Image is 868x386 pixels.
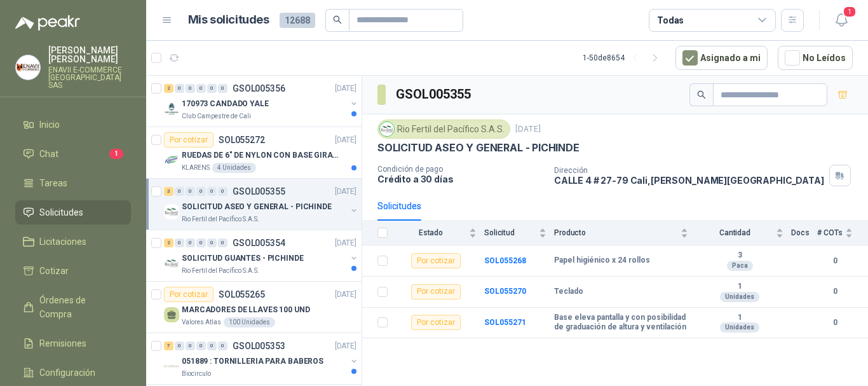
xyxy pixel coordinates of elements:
[182,163,210,173] p: KLARENS
[164,287,214,302] div: Por cotizar
[164,132,214,148] div: Por cotizar
[182,98,269,110] p: 170973 CANDADO YALE
[411,315,461,330] div: Por cotizar
[233,187,285,196] p: GSOL005355
[675,46,768,70] button: Asignado a mi
[15,113,131,137] a: Inicio
[164,235,359,276] a: 2 0 0 0 0 0 GSOL005354[DATE] Company LogoSOLICITUD GUANTES - PICHINDERio Fertil del Pacífico S.A.S.
[39,147,58,161] span: Chat
[697,90,706,99] span: search
[720,322,759,333] div: Unidades
[817,228,843,237] span: # COTs
[164,238,173,247] div: 2
[48,66,131,89] p: ENAVII E-COMMERCE [GEOGRAPHIC_DATA] SAS
[335,340,356,352] p: [DATE]
[411,284,461,300] div: Por cotizar
[583,48,665,68] div: 1 - 50 de 8654
[164,184,359,224] a: 3 0 0 0 0 0 GSOL005355[DATE] Company LogoSOLICITUD ASEO Y GENERAL - PICHINDERio Fertil del Pacífi...
[15,15,80,31] img: Logo peakr
[182,304,310,316] p: MARCADORES DE LLAVES 100 UND
[164,359,179,374] img: Company Logo
[212,163,256,173] div: 4 Unidades
[333,15,342,24] span: search
[554,166,824,175] p: Dirección
[146,127,362,179] a: Por cotizarSOL055272[DATE] Company LogoRUEDAS DE 6" DE NYLON CON BASE GIRATORIA EN ACERO INOXIDAB...
[175,238,184,247] div: 0
[15,259,131,283] a: Cotizar
[164,101,179,116] img: Company Logo
[15,171,131,195] a: Tareas
[39,264,69,278] span: Cotizar
[554,313,688,333] b: Base eleva pantalla y con posibilidad de graduación de altura y ventilación
[182,266,259,276] p: Rio Fertil del Pacífico S.A.S.
[39,176,67,190] span: Tareas
[377,120,510,139] div: Rio Fertil del Pacífico S.A.S.
[233,341,285,350] p: GSOL005353
[817,255,853,267] b: 0
[207,187,217,196] div: 0
[720,292,759,302] div: Unidades
[696,221,791,245] th: Cantidad
[48,46,131,64] p: [PERSON_NAME] [PERSON_NAME]
[335,186,356,198] p: [DATE]
[196,341,206,350] div: 0
[182,252,304,265] p: SOLICITUD GUANTES - PICHINDE
[15,361,131,385] a: Configuración
[335,237,356,249] p: [DATE]
[196,84,206,93] div: 0
[218,84,227,93] div: 0
[39,293,119,321] span: Órdenes de Compra
[39,366,95,380] span: Configuración
[182,369,211,379] p: Biocirculo
[16,55,40,79] img: Company Logo
[39,118,60,132] span: Inicio
[186,341,195,350] div: 0
[484,256,526,265] a: SOL055268
[186,84,195,93] div: 0
[395,228,466,237] span: Estado
[817,221,868,245] th: # COTs
[554,175,824,186] p: CALLE 4 # 27-79 Cali , [PERSON_NAME][GEOGRAPHIC_DATA]
[15,230,131,254] a: Licitaciones
[696,228,773,237] span: Cantidad
[484,221,554,245] th: Solicitud
[280,13,315,28] span: 12688
[207,84,217,93] div: 0
[182,149,340,162] p: RUEDAS DE 6" DE NYLON CON BASE GIRATORIA EN ACERO INOXIDABLE
[15,331,131,355] a: Remisiones
[377,165,544,174] p: Condición de pago
[791,221,817,245] th: Docs
[218,238,227,247] div: 0
[515,123,541,135] p: [DATE]
[182,201,332,213] p: SOLICITUD ASEO Y GENERAL - PICHINDE
[175,341,184,350] div: 0
[484,287,526,296] a: SOL055270
[164,84,173,93] div: 2
[182,214,259,224] p: Rio Fertil del Pacífico S.A.S.
[224,317,275,327] div: 100 Unidades
[196,238,206,247] div: 0
[484,318,526,327] a: SOL055271
[188,11,269,29] h1: Mis solicitudes
[15,142,131,166] a: Chat1
[186,187,195,196] div: 0
[696,313,783,323] b: 1
[218,341,227,350] div: 0
[554,256,650,266] b: Papel higiénico x 24 rollos
[39,336,86,350] span: Remisiones
[164,204,179,219] img: Company Logo
[196,187,206,196] div: 0
[233,238,285,247] p: GSOL005354
[164,81,359,121] a: 2 0 0 0 0 0 GSOL005356[DATE] Company Logo170973 CANDADO YALEClub Campestre de Cali
[335,289,356,301] p: [DATE]
[182,111,251,121] p: Club Campestre de Cali
[175,187,184,196] div: 0
[727,261,753,271] div: Paca
[15,288,131,326] a: Órdenes de Compra
[778,46,853,70] button: No Leídos
[219,135,265,144] p: SOL055272
[233,84,285,93] p: GSOL005356
[817,286,853,298] b: 0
